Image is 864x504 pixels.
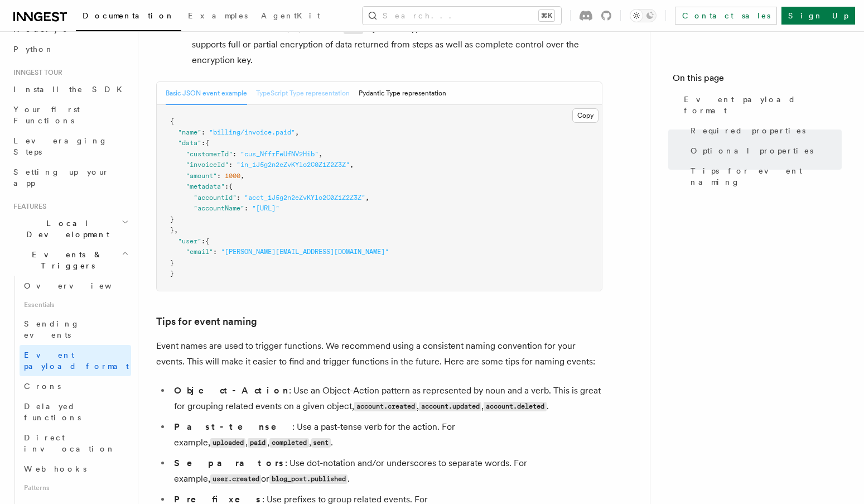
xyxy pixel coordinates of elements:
button: Events & Triggers [9,244,131,276]
kbd: ⌘K [539,10,554,21]
a: Contact sales [675,7,777,25]
span: "acct_1J5g2n2eZvKYlo2C0Z1Z2Z3Z" [244,194,365,201]
a: Required properties [686,121,842,141]
a: Install the SDK [9,79,131,99]
span: Patterns [20,479,131,497]
span: Install the SDK [13,85,129,94]
a: Overview [20,276,131,296]
a: Sign Up [781,7,855,25]
strong: Separators [174,458,285,468]
span: Inngest tour [9,68,62,77]
span: Sending events [24,319,80,339]
span: Documentation [83,11,175,20]
button: TypeScript Type representation [256,82,350,105]
span: Events & Triggers [9,249,122,271]
a: Crons [20,376,131,396]
span: "billing/invoice.paid" [209,128,295,136]
span: "accountId" [194,194,236,201]
a: Leveraging Steps [9,131,131,162]
span: : [229,161,233,169]
span: Direct invocation [24,433,115,453]
span: Event payload format [24,351,129,371]
a: Setting up your app [9,162,131,193]
span: : [201,237,205,245]
a: Optional properties [686,141,842,161]
li: - We now recommend that developers use to store personally identifiable information (PII) within ... [189,5,602,68]
span: , [350,161,354,169]
span: { [229,183,233,190]
span: Delayed functions [24,402,81,422]
span: { [170,117,174,125]
a: Your first Functions [9,99,131,131]
button: Toggle dark mode [630,9,657,22]
span: "[PERSON_NAME][EMAIL_ADDRESS][DOMAIN_NAME]" [221,248,389,256]
a: Event payload format [20,345,131,376]
strong: Object-Action [174,385,289,396]
span: : [201,139,205,147]
a: Direct invocation [20,428,131,459]
span: , [174,226,178,234]
a: Sending events [20,314,131,345]
span: Overview [24,281,139,290]
a: Python [9,39,131,59]
span: } [170,259,174,267]
code: uploaded [210,438,245,448]
span: Tips for event naming [691,165,842,188]
span: : [236,194,240,201]
code: data [344,25,363,34]
span: "invoiceId" [186,161,229,169]
span: } [170,215,174,223]
span: "accountName" [194,204,244,212]
span: Crons [24,382,61,391]
span: AgentKit [261,11,320,20]
span: Event payload format [684,94,842,116]
button: Pydantic Type representation [359,82,446,105]
li: : Use a past-tense verb for the action. For example, , , , . [171,419,602,451]
span: : [244,204,248,212]
span: , [318,150,322,158]
span: , [295,128,299,136]
span: Local Development [9,218,122,240]
a: Examples [181,3,254,30]
code: paid [248,438,267,448]
a: Event payload format [679,89,842,121]
code: account.deleted [484,402,546,411]
button: Basic JSON event example [166,82,247,105]
span: : [225,183,229,190]
a: Tips for event naming [156,314,257,329]
span: { [205,237,209,245]
span: "user" [178,237,201,245]
span: } [170,226,174,234]
span: } [170,270,174,277]
a: Delayed functions [20,396,131,428]
code: completed [269,438,308,448]
strong: Past-tense [174,421,292,432]
a: Webhooks [20,459,131,479]
a: Tips for event naming [686,161,842,192]
button: Search...⌘K [363,7,561,25]
span: "customerId" [186,150,233,158]
li: : Use dot-notation and/or underscores to separate words. For example, or . [171,455,602,487]
span: "in_1J5g2n2eZvKYlo2C0Z1Z2Z3Z" [236,161,350,169]
span: "cus_NffrFeUfNV2Hib" [240,150,318,158]
p: Event names are used to trigger functions. We recommend using a consistent naming convention for ... [156,338,602,369]
span: Examples [188,11,248,20]
span: "name" [178,128,201,136]
li: : Use an Object-Action pattern as represented by noun and a verb. This is great for grouping rela... [171,383,602,415]
button: Local Development [9,213,131,244]
span: Python [13,45,54,54]
span: 1000 [225,172,240,180]
span: : [217,172,221,180]
span: Essentials [20,296,131,314]
span: "amount" [186,172,217,180]
span: , [365,194,369,201]
span: Optional properties [691,145,813,156]
button: Copy [572,108,598,123]
span: Leveraging Steps [13,136,108,156]
code: account.created [354,402,417,411]
code: account.updated [419,402,481,411]
span: "email" [186,248,213,256]
span: Setting up your app [13,167,109,188]
span: : [233,150,236,158]
code: sent [311,438,331,448]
